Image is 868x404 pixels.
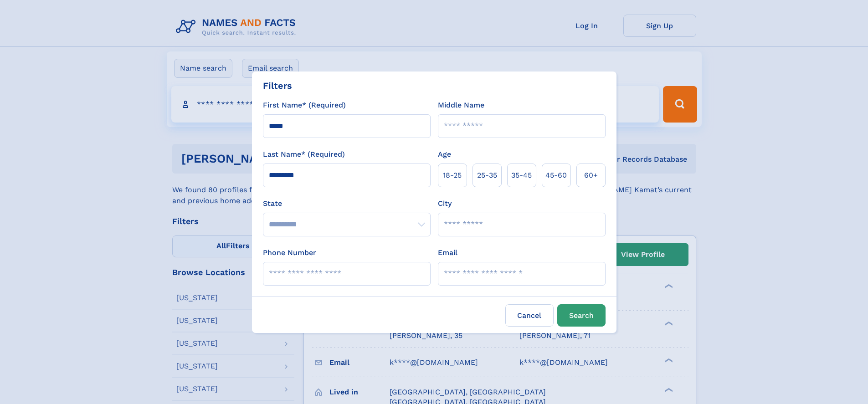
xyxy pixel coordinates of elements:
[263,198,431,209] label: State
[438,149,451,160] label: Age
[505,304,554,327] label: Cancel
[263,79,292,92] div: Filters
[477,170,497,181] span: 25‑35
[443,170,462,181] span: 18‑25
[263,100,346,111] label: First Name* (Required)
[438,100,484,111] label: Middle Name
[438,198,452,209] label: City
[263,149,345,160] label: Last Name* (Required)
[557,304,606,327] button: Search
[438,247,457,258] label: Email
[511,170,532,181] span: 35‑45
[545,170,567,181] span: 45‑60
[263,247,316,258] label: Phone Number
[584,170,598,181] span: 60+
